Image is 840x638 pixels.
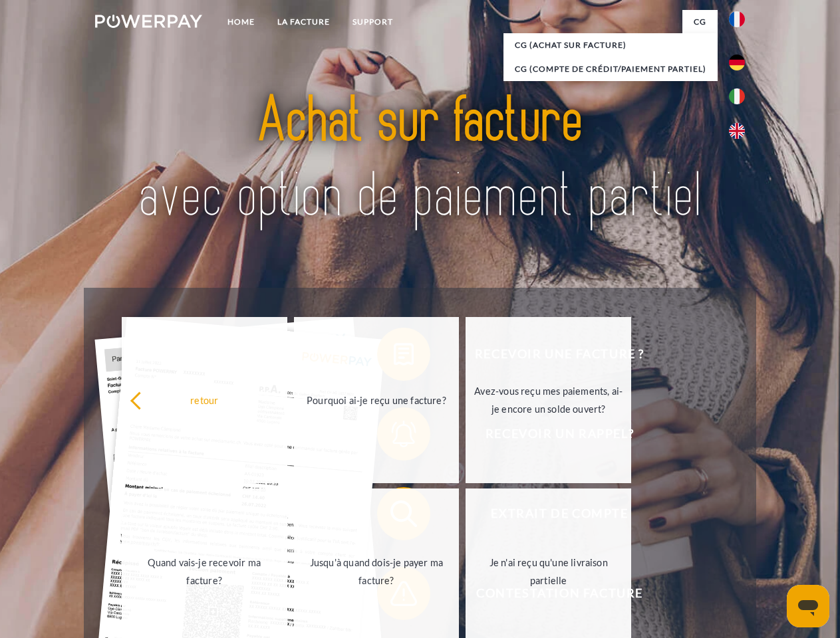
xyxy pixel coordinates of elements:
a: CG (Compte de crédit/paiement partiel) [503,57,718,81]
img: it [729,88,745,104]
div: Quand vais-je recevoir ma facture? [130,554,279,589]
div: Avez-vous reçu mes paiements, ai-je encore un solde ouvert? [474,382,623,418]
iframe: Bouton de lancement de la fenêtre de messagerie [787,585,829,627]
div: retour [130,391,279,409]
div: Jusqu'à quand dois-je payer ma facture? [302,554,452,589]
a: CG (achat sur facture) [503,33,718,57]
img: fr [729,11,745,27]
img: logo-powerpay-white.svg [95,15,202,28]
img: en [729,123,745,139]
a: Avez-vous reçu mes paiements, ai-je encore un solde ouvert? [466,317,631,483]
img: de [729,54,745,70]
a: LA FACTURE [266,10,341,34]
a: CG [682,10,718,34]
img: title-powerpay_fr.svg [127,64,713,255]
a: Home [216,10,266,34]
div: Pourquoi ai-je reçu une facture? [302,391,452,409]
div: Je n'ai reçu qu'une livraison partielle [474,554,623,589]
a: Support [341,10,404,34]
